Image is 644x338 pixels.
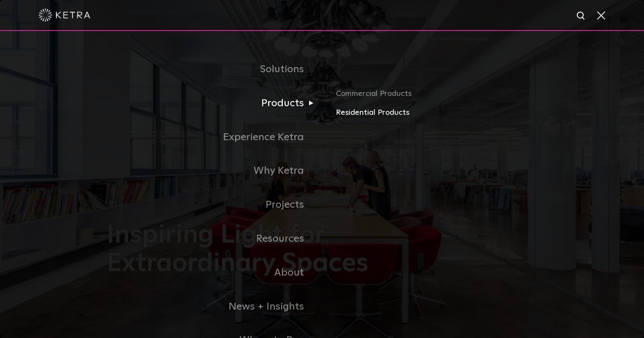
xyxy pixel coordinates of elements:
[576,11,587,22] img: search icon
[107,154,322,188] a: Why Ketra
[107,290,322,324] a: News + Insights
[39,9,90,22] img: ketra-logo-2019-white
[107,256,322,290] a: About
[107,120,322,154] a: Experience Ketra
[336,107,537,119] a: Residential Products
[107,222,322,256] a: Resources
[107,188,322,222] a: Projects
[107,52,322,86] a: Solutions
[107,86,322,120] a: Products
[336,88,537,107] a: Commercial Products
